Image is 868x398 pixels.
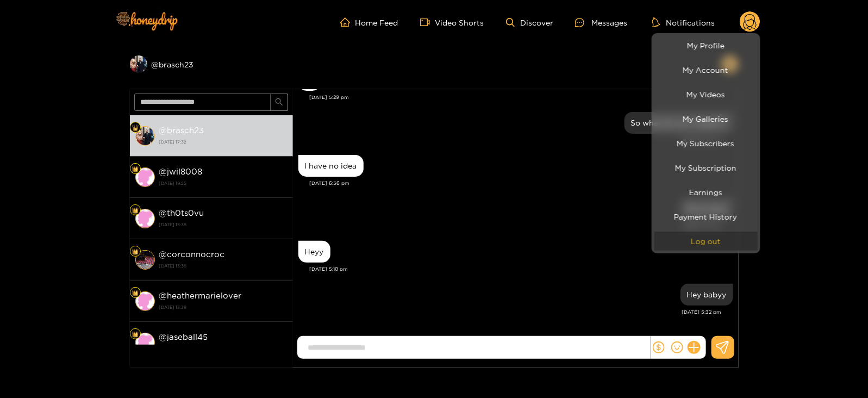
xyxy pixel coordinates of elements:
[654,109,758,128] a: My Galleries
[654,158,758,177] a: My Subscription
[654,85,758,104] a: My Videos
[654,36,758,55] a: My Profile
[654,183,758,202] a: Earnings
[654,60,758,79] a: My Account
[654,232,758,251] button: Log out
[654,134,758,153] a: My Subscribers
[654,207,758,226] a: Payment History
